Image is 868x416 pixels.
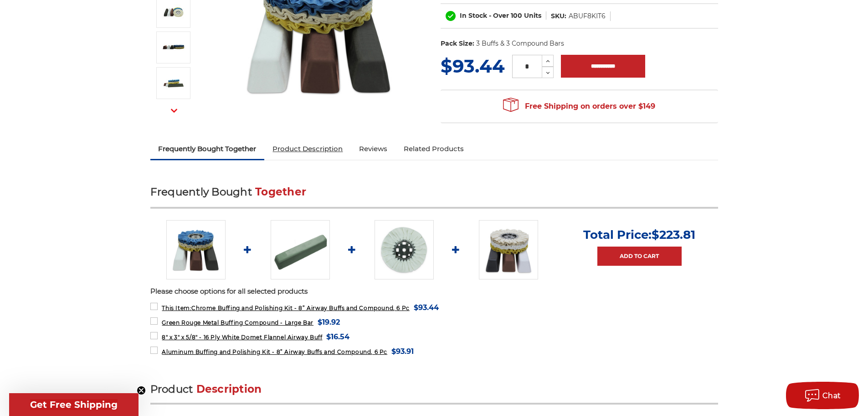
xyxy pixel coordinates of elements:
span: Free Shipping on orders over $149 [503,97,655,116]
span: $93.44 [414,301,439,314]
span: $223.81 [652,227,695,242]
img: chrome 8 inch airway buffing wheel and compound kit [162,0,185,23]
span: Get Free Shipping [30,399,118,410]
span: $93.91 [391,345,414,358]
a: Related Products [395,139,472,159]
img: Chrome Buffing and Polishing Kit - 8” Airway Buffs and Compound, 6 Pc [162,36,185,59]
div: Get Free ShippingClose teaser [9,393,139,416]
button: Chat [786,382,859,409]
span: Green Rouge Metal Buffing Compound - Large Bar [162,319,313,326]
dd: 3 Buffs & 3 Compound Bars [476,39,564,48]
a: Add to Cart [597,247,682,266]
span: Chat [822,391,841,400]
strong: This Item: [162,305,191,311]
span: Aluminum Buffing and Polishing Kit - 8” Airway Buffs and Compound, 6 Pc [162,348,387,355]
dt: SKU: [551,11,566,21]
span: 100 [511,11,522,20]
span: Product [150,383,193,395]
a: Reviews [351,139,395,159]
span: 8" x 3" x 5/8" - 16 Ply White Domet Flannel Airway Buff [162,334,322,341]
a: Frequently Bought Together [150,139,265,159]
a: Product Description [264,139,351,159]
span: $19.92 [318,316,340,328]
button: Next [163,101,185,121]
dt: Pack Size: [441,39,474,48]
p: Total Price: [583,227,695,242]
span: In Stock [460,11,487,20]
img: 8 inch airway buffing wheel and compound kit for chrome [166,220,226,279]
dd: ABUF8KIT6 [569,11,606,21]
span: Units [524,11,541,20]
span: Chrome Buffing and Polishing Kit - 8” Airway Buffs and Compound, 6 Pc [162,305,409,311]
span: - Over [489,11,509,20]
span: $16.54 [326,331,349,343]
button: Close teaser [137,386,146,395]
span: $93.44 [441,55,505,77]
span: Description [196,383,262,395]
span: Together [255,185,306,198]
span: Frequently Bought [150,185,252,198]
img: Chrome Buffing and Polishing Kit - 8” Airway Buffs and Compound, 6 Pc [162,72,185,95]
p: Please choose options for all selected products [150,286,718,297]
